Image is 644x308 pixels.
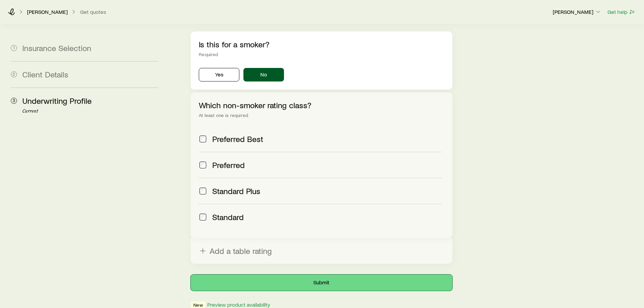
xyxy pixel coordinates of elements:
button: Submit [191,275,452,291]
button: No [243,68,284,81]
div: Required [199,52,444,57]
p: Which non-smoker rating class? [199,100,444,110]
input: Preferred [199,162,206,168]
span: 3 [11,98,17,104]
input: Preferred Best [199,136,206,142]
span: 2 [11,71,17,77]
div: At least one is required [199,113,444,118]
span: Insurance Selection [22,43,91,53]
p: Current [22,109,158,114]
input: Standard [199,214,206,220]
p: [PERSON_NAME] [27,8,68,15]
button: Yes [199,68,239,81]
span: Standard Plus [212,186,260,196]
button: Preview product availability [207,302,270,308]
span: Client Details [22,69,68,79]
button: [PERSON_NAME] [552,8,602,16]
button: Add a table rating [191,238,452,264]
span: Standard [212,212,244,222]
span: 1 [11,45,17,51]
input: Standard Plus [199,188,206,194]
button: Get quotes [80,9,106,15]
button: Get help [607,8,636,16]
p: [PERSON_NAME] [553,8,601,15]
span: Preferred Best [212,134,263,144]
span: Underwriting Profile [22,96,92,105]
p: Is this for a smoker? [199,40,444,49]
span: Preferred [212,160,245,170]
